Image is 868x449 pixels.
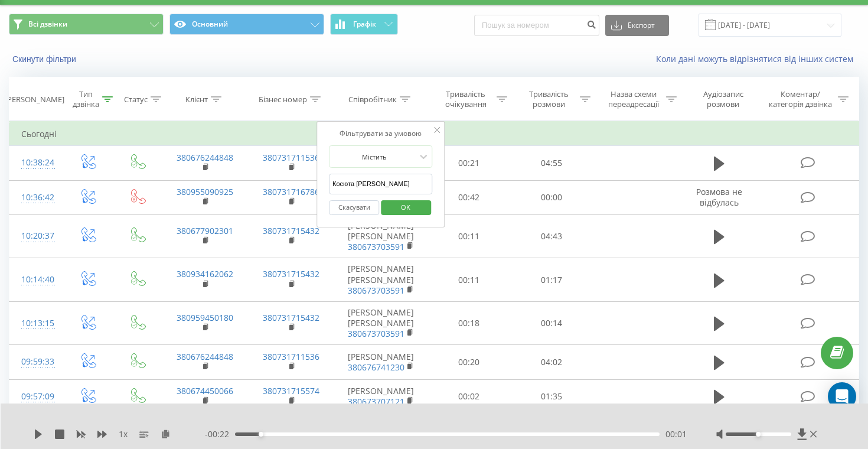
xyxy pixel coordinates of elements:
[177,385,233,396] a: 380674450066
[766,89,835,109] div: Коментар/категорія дзвінка
[169,14,324,35] button: Основний
[205,428,235,440] span: - 00:22
[334,258,427,302] td: [PERSON_NAME] [PERSON_NAME]
[828,382,856,411] div: Open Intercom Messenger
[259,432,263,437] div: Accessibility label
[604,89,663,109] div: Назва схеми переадресації
[185,95,208,105] div: Клієнт
[124,95,148,105] div: Статус
[474,15,599,36] input: Пошук за номером
[510,214,593,258] td: 04:43
[427,146,510,180] td: 00:21
[330,14,398,35] button: Графік
[9,122,859,146] td: Сьогодні
[348,328,404,339] a: 380673703591
[21,385,50,408] div: 09:57:09
[177,225,233,236] a: 380677902301
[605,15,669,36] button: Експорт
[21,268,50,291] div: 10:14:40
[21,186,50,209] div: 10:36:42
[329,174,433,194] input: Введіть значення
[521,89,577,109] div: Тривалість розмови
[427,345,510,379] td: 00:20
[263,152,319,163] a: 380731711536
[427,301,510,345] td: 00:18
[263,268,319,279] a: 380731715432
[427,180,510,214] td: 00:42
[510,379,593,414] td: 01:35
[690,89,756,109] div: Аудіозапис розмови
[334,301,427,345] td: [PERSON_NAME] [PERSON_NAME]
[348,95,397,105] div: Співробітник
[73,89,99,109] div: Тип дзвінка
[427,379,510,414] td: 00:02
[177,268,233,279] a: 380934162062
[263,186,319,197] a: 380731716786
[334,214,427,258] td: [PERSON_NAME] [PERSON_NAME]
[348,241,404,252] a: 380673703591
[665,428,687,440] span: 00:01
[329,128,433,139] div: Фільтрувати за умовою
[510,345,593,379] td: 04:02
[21,151,50,174] div: 10:38:24
[119,428,128,440] span: 1 x
[28,19,67,29] span: Всі дзвінки
[177,152,233,163] a: 380676244848
[389,198,422,216] span: OK
[348,285,404,296] a: 380673703591
[329,200,379,215] button: Скасувати
[348,362,404,373] a: 380676741230
[21,312,50,335] div: 10:13:15
[259,95,307,105] div: Бізнес номер
[177,186,233,197] a: 380955090925
[510,180,593,214] td: 00:00
[348,396,404,407] a: 380673707121
[510,258,593,302] td: 01:17
[510,146,593,180] td: 04:55
[696,186,742,208] span: Розмова не відбулась
[21,224,50,248] div: 10:20:37
[334,345,427,379] td: [PERSON_NAME]
[438,89,494,109] div: Тривалість очікування
[427,258,510,302] td: 00:11
[510,301,593,345] td: 00:14
[381,200,431,215] button: OK
[427,214,510,258] td: 00:11
[656,53,859,64] a: Коли дані можуть відрізнятися вiд інших систем
[9,54,82,64] button: Скинути фільтри
[353,20,376,28] span: Графік
[177,351,233,362] a: 380676244848
[756,432,761,437] div: Accessibility label
[5,95,64,105] div: [PERSON_NAME]
[177,312,233,323] a: 380959450180
[263,351,319,362] a: 380731711536
[9,14,164,35] button: Всі дзвінки
[263,312,319,323] a: 380731715432
[263,225,319,236] a: 380731715432
[334,379,427,414] td: [PERSON_NAME]
[21,350,50,373] div: 09:59:33
[263,385,319,396] a: 380731715574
